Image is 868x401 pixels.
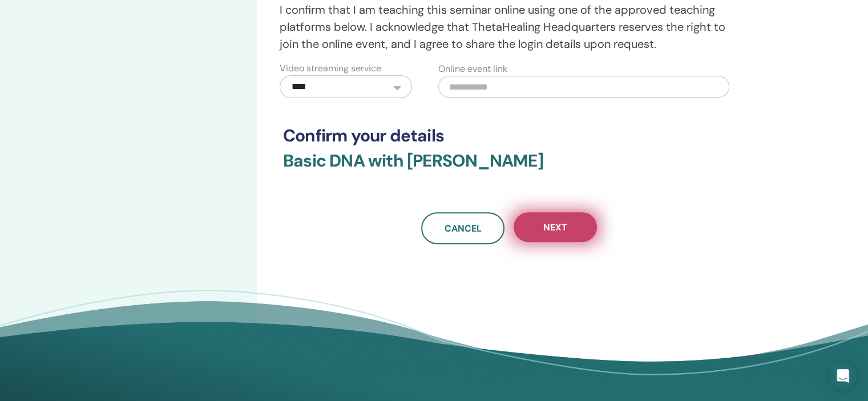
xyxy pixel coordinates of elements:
[438,62,507,76] label: Online event link
[283,151,735,185] h3: Basic DNA with [PERSON_NAME]
[280,62,381,75] label: Video streaming service
[445,222,482,234] span: Cancel
[543,221,567,233] span: Next
[514,212,597,242] button: Next
[421,212,504,244] a: Cancel
[829,362,857,390] div: Open Intercom Messenger
[283,125,735,146] h3: Confirm your details
[280,1,738,52] p: I confirm that I am teaching this seminar online using one of the approved teaching platforms bel...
